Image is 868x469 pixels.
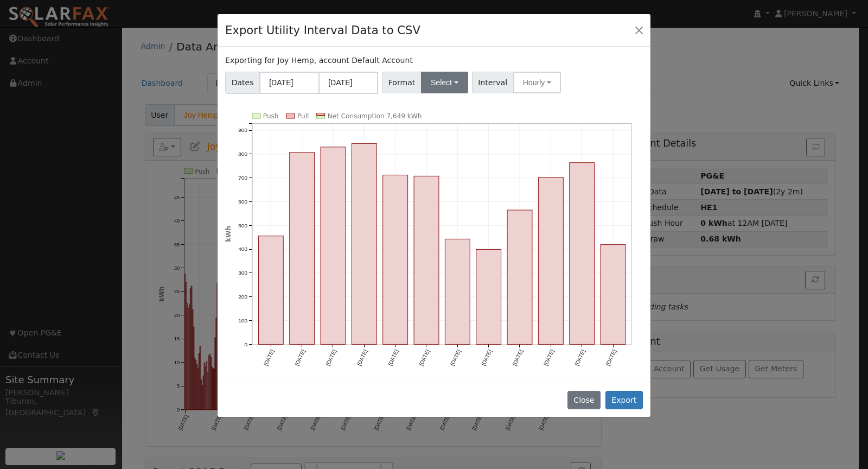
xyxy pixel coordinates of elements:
[570,162,595,344] rect: onclick=""
[225,226,232,242] text: kWh
[631,22,647,37] button: Close
[238,151,247,157] text: 800
[238,294,247,300] text: 200
[290,153,315,345] rect: onclick=""
[539,178,564,345] rect: onclick=""
[225,22,420,39] h4: Export Utility Interval Data to CSV
[328,112,422,120] text: Net Consumption 7,649 kWh
[238,127,247,133] text: 900
[574,348,586,366] text: [DATE]
[238,175,247,181] text: 700
[421,72,468,93] button: Select
[445,239,470,344] rect: onclick=""
[418,348,431,366] text: [DATE]
[238,318,247,324] text: 100
[352,143,377,344] rect: onclick=""
[472,72,514,93] span: Interval
[263,348,275,366] text: [DATE]
[325,348,337,366] text: [DATE]
[294,348,307,366] text: [DATE]
[507,210,532,345] rect: onclick=""
[225,55,413,66] label: Exporting for Joy Hemp, account Default Account
[414,176,439,344] rect: onclick=""
[567,391,601,409] button: Close
[383,175,408,344] rect: onclick=""
[238,199,247,205] text: 600
[382,72,422,93] span: Format
[605,391,643,409] button: Export
[542,348,555,366] text: [DATE]
[263,112,279,120] text: Push
[356,348,368,366] text: [DATE]
[512,348,524,366] text: [DATE]
[244,341,247,347] text: 0
[601,245,626,345] rect: onclick=""
[225,72,260,94] span: Dates
[605,348,617,366] text: [DATE]
[513,72,561,93] button: Hourly
[258,236,283,345] rect: onclick=""
[238,270,247,276] text: 300
[238,246,247,252] text: 400
[321,147,346,345] rect: onclick=""
[476,249,501,344] rect: onclick=""
[238,222,247,228] text: 500
[449,348,462,366] text: [DATE]
[297,112,309,120] text: Pull
[481,348,493,366] text: [DATE]
[387,348,400,366] text: [DATE]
